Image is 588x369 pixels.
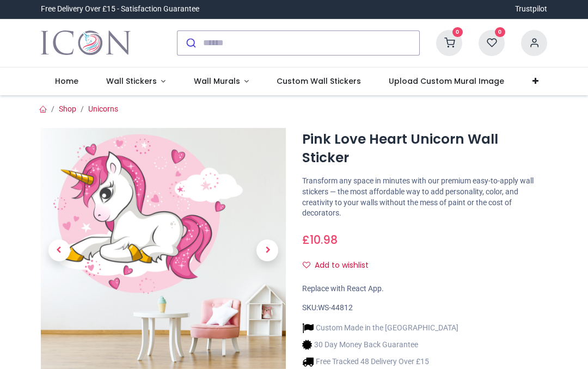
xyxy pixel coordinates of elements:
[452,27,463,38] sup: 0
[302,356,458,367] li: Free Tracked 48 Delivery Over £15
[88,104,118,113] a: Unicorns
[302,176,547,218] p: Transform any space in minutes with our premium easy-to-apply wall stickers — the most affordable...
[41,28,131,58] a: Logo of Icon Wall Stickers
[277,76,361,87] span: Custom Wall Stickers
[55,76,78,87] span: Home
[389,76,504,87] span: Upload Custom Mural Image
[48,239,70,261] span: Previous
[515,4,547,15] a: Trustpilot
[302,232,338,248] span: £
[41,164,78,336] a: Previous
[249,164,286,336] a: Next
[479,38,505,46] a: 0
[495,27,505,38] sup: 0
[302,322,458,334] li: Custom Made in the [GEOGRAPHIC_DATA]
[41,28,131,58] img: Icon Wall Stickers
[436,38,462,46] a: 0
[302,303,547,313] div: SKU:
[302,130,547,168] h1: Pink Love Heart Unicorn Wall Sticker
[302,256,378,275] button: Add to wishlistAdd to wishlist
[302,284,547,294] div: Replace with React App.
[310,232,338,248] span: 10.98
[92,67,180,96] a: Wall Stickers
[177,31,203,55] button: Submit
[41,4,199,15] div: Free Delivery Over £15 - Satisfaction Guarantee
[180,67,263,96] a: Wall Murals
[194,76,240,87] span: Wall Murals
[256,239,278,261] span: Next
[318,303,353,312] span: WS-44812
[59,104,76,113] a: Shop
[303,261,310,269] i: Add to wishlist
[302,339,458,350] li: 30 Day Money Back Guarantee
[106,76,157,87] span: Wall Stickers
